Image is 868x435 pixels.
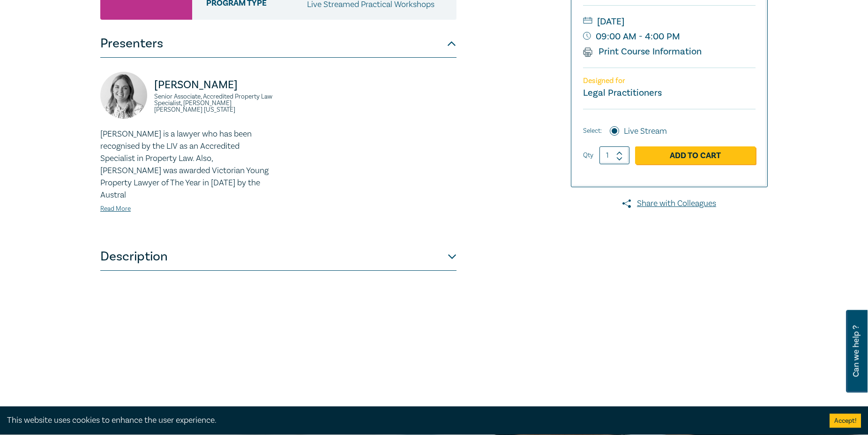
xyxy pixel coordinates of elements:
[583,46,702,58] a: Print Course Information
[571,198,768,210] a: Share with Colleagues
[100,243,456,271] button: Description
[583,126,602,137] span: Select:
[830,414,861,428] button: Accept cookies
[624,126,667,138] label: Live Stream
[100,205,131,214] a: Read More
[583,77,756,86] p: Designed for
[100,129,273,202] p: [PERSON_NAME] is a lawyer who has been recognised by the LIV as an Accredited Specialist in Prope...
[7,414,816,427] div: This website uses cookies to enhance the user experience.
[852,316,861,387] span: Can we help ?
[154,78,273,93] p: [PERSON_NAME]
[100,30,456,58] button: Presenters
[635,147,756,165] a: Add to Cart
[599,147,629,165] input: 1
[583,30,756,45] small: 09:00 AM - 4:00 PM
[583,151,593,161] label: Qty
[100,72,147,119] img: https://s3.ap-southeast-2.amazonaws.com/leo-cussen-store-production-content/Contacts/Lydia%20East...
[583,15,756,30] small: [DATE]
[154,94,273,114] small: Senior Associate, Accredited Property Law Specialist, [PERSON_NAME] [PERSON_NAME] [US_STATE]
[583,87,662,99] small: Legal Practitioners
